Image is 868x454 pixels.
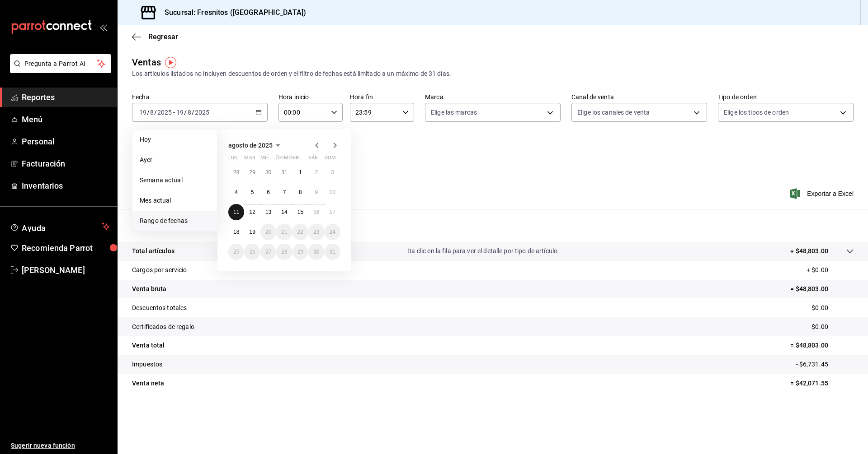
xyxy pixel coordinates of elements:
p: + $48,803.00 [790,246,828,256]
span: Elige los tipos de orden [724,108,789,117]
span: Rango de fechas [140,216,210,226]
button: Tooltip marker [165,57,176,68]
span: Ayuda [22,221,98,232]
div: Los artículos listados no incluyen descuentos de orden y el filtro de fechas está limitado a un m... [132,69,854,79]
p: Cargos por servicio [132,265,187,275]
span: [PERSON_NAME] [22,264,110,276]
label: Hora fin [350,94,414,100]
abbr: 31 de agosto de 2025 [330,249,335,255]
abbr: 23 de agosto de 2025 [313,229,319,235]
p: Da clic en la fila para ver el detalle por tipo de artículo [407,246,557,256]
button: 24 de agosto de 2025 [325,224,340,240]
abbr: 24 de agosto de 2025 [330,229,335,235]
button: 14 de agosto de 2025 [276,204,292,220]
abbr: 29 de julio de 2025 [249,169,255,176]
label: Hora inicio [278,94,343,100]
abbr: 14 de agosto de 2025 [281,209,287,215]
button: 1 de agosto de 2025 [292,164,308,181]
span: Elige las marcas [431,108,477,117]
input: -- [139,109,147,116]
abbr: 7 de agosto de 2025 [283,189,286,195]
abbr: 30 de agosto de 2025 [313,249,319,255]
button: open_drawer_menu [99,23,107,31]
span: Menú [22,113,110,125]
button: 26 de agosto de 2025 [244,244,260,260]
span: Elige los canales de venta [577,108,650,117]
abbr: 31 de julio de 2025 [281,169,287,176]
span: Personal [22,135,110,148]
button: 31 de julio de 2025 [276,164,292,181]
abbr: 4 de agosto de 2025 [235,189,238,195]
label: Marca [425,94,561,100]
p: - $0.00 [808,303,854,313]
span: Pregunta a Parrot AI [24,59,97,69]
span: - [173,109,175,116]
abbr: domingo [325,155,336,164]
label: Fecha [132,94,268,100]
button: 23 de agosto de 2025 [308,224,324,240]
button: 28 de julio de 2025 [228,164,244,181]
button: 11 de agosto de 2025 [228,204,244,220]
span: / [147,109,150,116]
input: ---- [194,109,210,116]
button: 2 de agosto de 2025 [308,164,324,181]
p: Impuestos [132,360,162,369]
button: 30 de agosto de 2025 [308,244,324,260]
abbr: 8 de agosto de 2025 [299,189,302,195]
button: 6 de agosto de 2025 [260,184,276,200]
abbr: 15 de agosto de 2025 [297,209,303,215]
button: 7 de agosto de 2025 [276,184,292,200]
button: 4 de agosto de 2025 [228,184,244,200]
button: 18 de agosto de 2025 [228,224,244,240]
button: 19 de agosto de 2025 [244,224,260,240]
abbr: 3 de agosto de 2025 [331,169,334,176]
input: -- [176,109,184,116]
button: 13 de agosto de 2025 [260,204,276,220]
abbr: 28 de agosto de 2025 [281,249,287,255]
button: 5 de agosto de 2025 [244,184,260,200]
span: Regresar [148,32,178,41]
abbr: 12 de agosto de 2025 [249,209,255,215]
abbr: 29 de agosto de 2025 [297,249,303,255]
abbr: 21 de agosto de 2025 [281,229,287,235]
span: / [192,109,194,116]
h3: Sucursal: Fresnitos ([GEOGRAPHIC_DATA]) [157,7,306,18]
abbr: jueves [276,155,330,164]
div: Ventas [132,56,161,69]
abbr: 16 de agosto de 2025 [313,209,319,215]
span: agosto de 2025 [228,142,273,149]
input: ---- [157,109,172,116]
button: 30 de julio de 2025 [260,164,276,181]
p: + $0.00 [807,265,854,275]
a: Pregunta a Parrot AI [6,65,111,75]
abbr: 26 de agosto de 2025 [249,249,255,255]
p: = $48,803.00 [790,284,854,294]
button: 20 de agosto de 2025 [260,224,276,240]
abbr: 17 de agosto de 2025 [330,209,335,215]
button: 22 de agosto de 2025 [292,224,308,240]
abbr: viernes [292,155,300,164]
span: / [184,109,187,116]
button: 10 de agosto de 2025 [325,184,340,200]
button: 12 de agosto de 2025 [244,204,260,220]
p: = $42,071.55 [790,379,854,388]
abbr: miércoles [260,155,269,164]
p: Venta total [132,341,165,350]
p: - $6,731.45 [796,360,854,369]
span: / [154,109,157,116]
abbr: 27 de agosto de 2025 [265,249,271,255]
button: 29 de agosto de 2025 [292,244,308,260]
abbr: 5 de agosto de 2025 [251,189,254,195]
button: 17 de agosto de 2025 [325,204,340,220]
span: Facturación [22,158,110,170]
span: Hoy [140,135,210,144]
p: = $48,803.00 [790,341,854,350]
button: 29 de julio de 2025 [244,164,260,181]
abbr: 19 de agosto de 2025 [249,229,255,235]
button: 31 de agosto de 2025 [325,244,340,260]
p: Certificados de regalo [132,322,194,332]
abbr: 10 de agosto de 2025 [330,189,335,195]
p: Descuentos totales [132,303,187,313]
abbr: 28 de julio de 2025 [233,169,239,176]
button: agosto de 2025 [228,140,283,151]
